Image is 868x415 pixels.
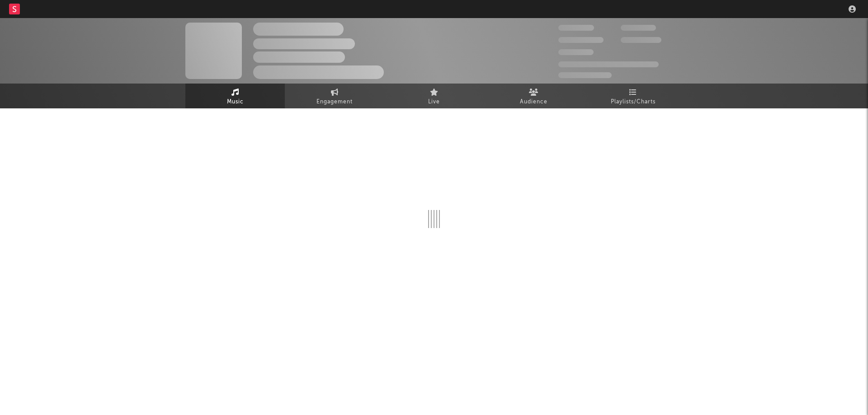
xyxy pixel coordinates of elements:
span: 100 000 [621,25,656,31]
a: Engagement [285,84,384,108]
span: 1 000 000 [621,37,661,43]
span: 100 000 [558,49,594,55]
span: 50 000 000 Monthly Listeners [558,61,659,67]
span: Audience [520,97,547,107]
span: Live [428,97,440,107]
span: Music [227,97,244,107]
a: Audience [484,84,583,108]
span: Playlists/Charts [611,97,656,107]
span: Jump Score: 85.0 [558,72,612,78]
span: 50 000 000 [558,37,604,43]
span: Engagement [316,97,353,107]
a: Music [185,84,285,108]
a: Playlists/Charts [583,84,683,108]
a: Live [384,84,484,108]
span: 300 000 [558,25,594,31]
